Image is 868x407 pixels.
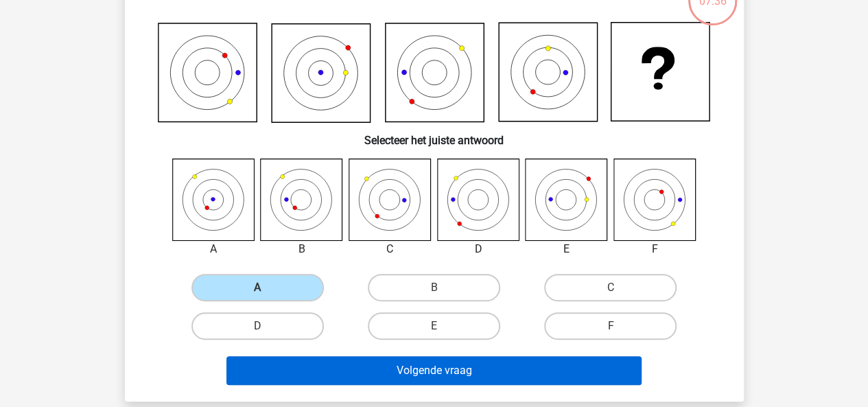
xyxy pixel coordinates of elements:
div: F [603,241,707,257]
div: A [162,241,266,257]
label: C [544,274,677,301]
button: Volgende vraag [226,356,642,385]
div: B [250,241,353,257]
div: E [515,241,618,257]
div: D [427,241,530,257]
label: D [191,312,324,340]
label: E [368,312,500,340]
label: F [544,312,677,340]
div: C [338,241,442,257]
label: B [368,274,500,301]
h6: Selecteer het juiste antwoord [147,123,722,147]
label: A [191,274,324,301]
